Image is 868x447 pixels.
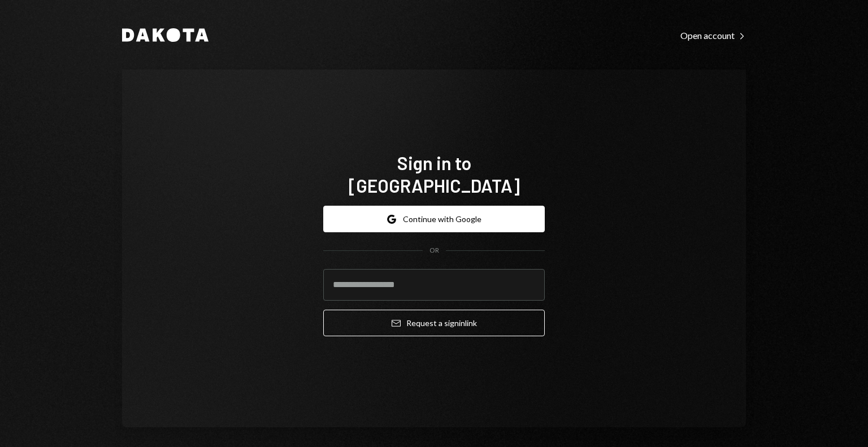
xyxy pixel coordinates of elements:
button: Request a signinlink [323,310,545,336]
div: Open account [680,30,746,41]
h1: Sign in to [GEOGRAPHIC_DATA] [323,151,545,197]
a: Open account [680,29,746,41]
div: OR [429,246,439,255]
button: Continue with Google [323,206,545,232]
